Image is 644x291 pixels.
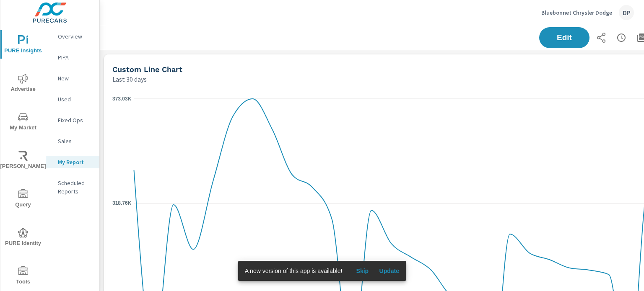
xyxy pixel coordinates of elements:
div: Used [46,93,99,106]
div: Scheduled Reports [46,177,99,198]
div: Sales [46,135,99,147]
span: Tools [3,266,43,287]
div: My Report [46,156,99,168]
p: Used [58,95,93,103]
p: Sales [58,137,93,145]
span: Update [379,267,399,275]
p: New [58,74,93,82]
p: Fixed Ops [58,116,93,124]
p: My Report [58,158,93,166]
span: [PERSON_NAME] [3,151,43,171]
p: Scheduled Reports [58,179,93,196]
button: Update [376,264,402,278]
button: Edit [539,27,589,48]
p: Bluebonnet Chrysler Dodge [541,9,612,16]
div: DP [619,5,634,20]
span: PURE Insights [3,35,43,56]
span: PURE Identity [3,228,43,248]
span: Advertise [3,74,43,94]
span: Edit [548,34,581,41]
div: Overview [46,30,99,43]
span: Query [3,189,43,210]
text: 318.76K [112,200,132,206]
p: Overview [58,32,93,41]
div: New [46,72,99,85]
div: PIPA [46,51,99,64]
p: Last 30 days [112,74,147,84]
div: Fixed Ops [46,114,99,126]
span: My Market [3,112,43,133]
span: Skip [352,267,372,275]
button: Skip [349,264,376,278]
p: PIPA [58,53,93,62]
span: A new version of this app is available! [245,268,343,274]
h5: Custom Line Chart [112,65,182,74]
text: 373.03K [112,96,132,102]
button: Share Report [593,29,610,46]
